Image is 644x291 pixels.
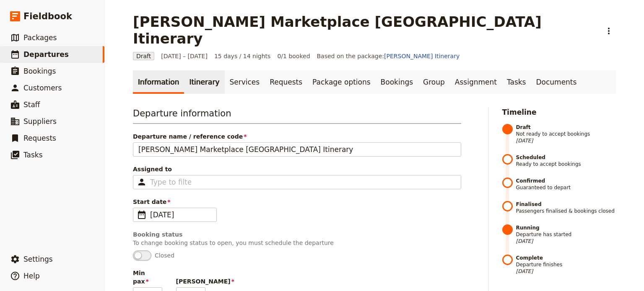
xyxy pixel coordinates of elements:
h1: [PERSON_NAME] Marketplace [GEOGRAPHIC_DATA] Itinerary [133,13,597,47]
a: Assignment [450,70,502,94]
strong: Scheduled [516,154,616,161]
span: 0/1 booked [277,52,310,60]
span: Bookings [23,67,56,75]
span: [DATE] [150,210,211,220]
span: Help [23,272,40,280]
span: Closed [155,251,174,260]
span: Requests [23,134,56,142]
span: [DATE] [516,268,616,275]
span: [DATE] – [DATE] [161,52,208,60]
a: Group [418,70,450,94]
span: [DATE] [516,238,616,245]
p: To change booking status to open, you must schedule the departure [133,239,461,247]
a: Bookings [376,70,418,94]
a: Tasks [502,70,531,94]
span: [PERSON_NAME] [176,277,205,286]
span: Assigned to [133,165,461,173]
a: Package options [307,70,375,94]
strong: Running [516,224,616,231]
span: Fieldbook [23,10,72,23]
span: 15 days / 14 nights [214,52,271,60]
a: [PERSON_NAME] Itinerary [384,53,460,59]
span: Passengers finalised & bookings closed [516,201,616,214]
span: Packages [23,33,57,42]
span: Based on the package: [317,52,460,60]
strong: Finalised [516,201,616,208]
strong: Complete [516,255,616,261]
span: Not ready to accept bookings [516,124,616,144]
strong: Confirmed [516,178,616,184]
a: Services [225,70,265,94]
span: Settings [23,255,53,263]
span: Ready to accept bookings [516,154,616,167]
div: Booking status [133,230,461,239]
strong: Draft [516,124,616,131]
span: Guaranteed to depart [516,178,616,191]
span: ​ [137,210,147,220]
span: Draft [133,52,154,60]
h2: Timeline [502,107,616,117]
span: [DATE] [516,137,616,144]
span: Tasks [23,151,43,159]
h3: Departure information [133,107,461,124]
span: Staff [23,100,40,109]
span: Start date [133,198,461,206]
a: Itinerary [184,70,224,94]
span: Suppliers [23,117,57,126]
span: Customers [23,84,62,92]
span: Departure finishes [516,255,616,275]
button: Actions [602,24,616,38]
span: Departure name / reference code [133,132,461,141]
span: Min pax [133,269,162,286]
a: Information [133,70,184,94]
input: Departure name / reference code [133,142,461,157]
a: Requests [265,70,307,94]
span: Departure has started [516,224,616,245]
input: Assigned to [150,177,191,187]
span: Departures [23,50,69,59]
a: Documents [531,70,582,94]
